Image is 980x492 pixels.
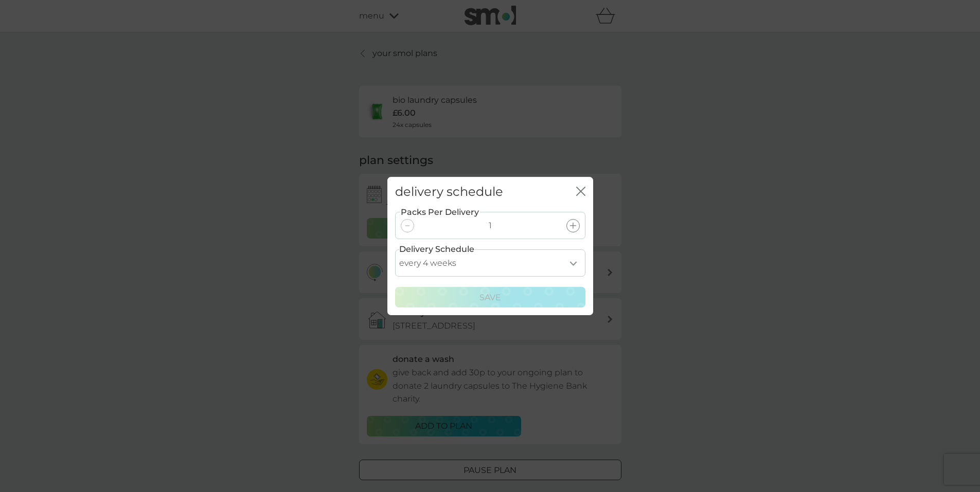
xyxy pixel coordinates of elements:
[576,187,585,197] button: close
[399,243,474,256] label: Delivery Schedule
[489,219,492,232] p: 1
[479,291,501,304] p: Save
[395,185,503,199] h2: delivery schedule
[400,206,480,219] label: Packs Per Delivery
[395,287,585,307] button: Save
